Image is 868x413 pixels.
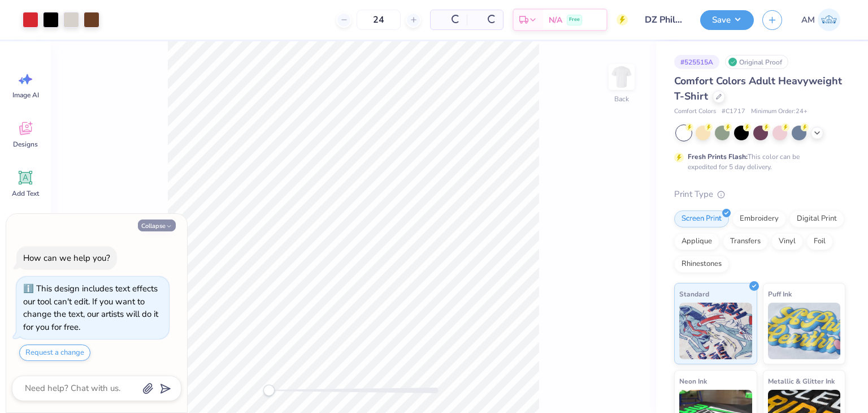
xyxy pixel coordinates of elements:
[679,375,707,387] span: Neon Ink
[263,385,275,396] div: Accessibility label
[674,188,845,201] div: Print Type
[674,233,719,250] div: Applique
[679,288,709,300] span: Standard
[723,233,768,250] div: Transfers
[700,10,754,30] button: Save
[23,283,158,333] div: This design includes text effects our tool can't edit. If you want to change the text, our artist...
[674,107,716,117] span: Comfort Colors
[801,14,815,27] span: AM
[688,152,748,161] strong: Fresh Prints Flash:
[806,233,833,250] div: Foil
[138,220,176,231] button: Collapse
[23,252,110,264] div: How can we help you?
[768,375,835,387] span: Metallic & Glitter Ink
[789,210,844,227] div: Digital Print
[674,256,729,273] div: Rhinestones
[688,152,827,172] div: This color can be expedited for 5 day delivery.
[614,94,629,104] div: Back
[13,140,38,149] span: Designs
[569,16,580,24] span: Free
[636,8,692,31] input: Untitled Design
[357,10,401,30] input: – –
[19,345,90,361] button: Request a change
[796,8,845,31] a: AM
[818,8,840,31] img: Abhinav Mohan
[732,210,786,227] div: Embroidery
[12,189,39,198] span: Add Text
[549,14,562,26] span: N/A
[610,66,633,88] img: Back
[751,107,808,117] span: Minimum Order: 24 +
[771,233,803,250] div: Vinyl
[674,55,719,69] div: # 525515A
[768,303,841,359] img: Puff Ink
[722,107,745,117] span: # C1717
[768,288,792,300] span: Puff Ink
[674,210,729,227] div: Screen Print
[674,74,842,103] span: Comfort Colors Adult Heavyweight T-Shirt
[725,55,788,69] div: Original Proof
[12,91,39,100] span: Image AI
[679,303,752,359] img: Standard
